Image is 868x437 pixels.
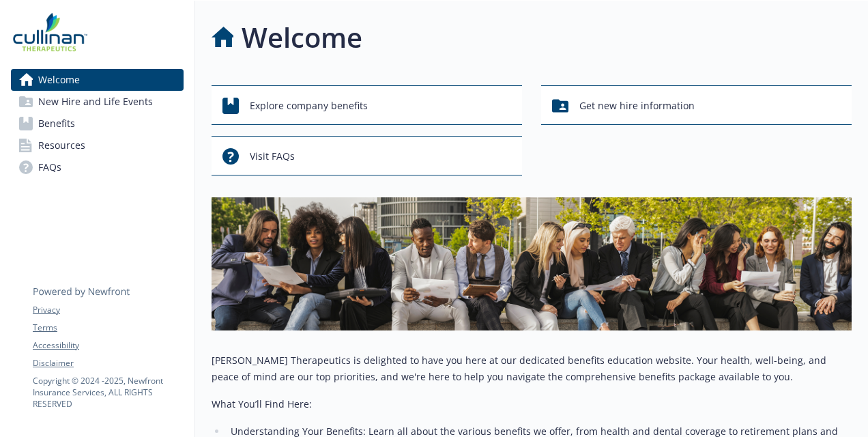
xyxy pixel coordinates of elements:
a: Resources [11,135,184,156]
h1: Welcome [242,17,362,58]
button: Explore company benefits [212,85,522,125]
a: Terms [33,322,183,334]
span: Explore company benefits [250,93,368,119]
p: What You’ll Find Here: [212,396,852,412]
a: Benefits [11,113,184,135]
a: New Hire and Life Events [11,91,184,113]
a: Disclaimer [33,357,183,369]
a: Welcome [11,69,184,91]
span: FAQs [38,156,61,178]
a: Accessibility [33,339,183,352]
span: Resources [38,135,85,156]
span: Benefits [38,113,75,135]
span: Welcome [38,69,80,91]
button: Get new hire information [541,85,852,125]
img: overview page banner [212,197,852,330]
a: FAQs [11,156,184,178]
button: Visit FAQs [212,136,522,175]
p: Copyright © 2024 - 2025 , Newfront Insurance Services, ALL RIGHTS RESERVED [33,375,183,410]
p: [PERSON_NAME] Therapeutics is delighted to have you here at our dedicated benefits education webs... [212,352,852,385]
span: Get new hire information [579,93,695,119]
span: New Hire and Life Events [38,91,153,113]
a: Privacy [33,304,183,316]
span: Visit FAQs [250,143,295,169]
